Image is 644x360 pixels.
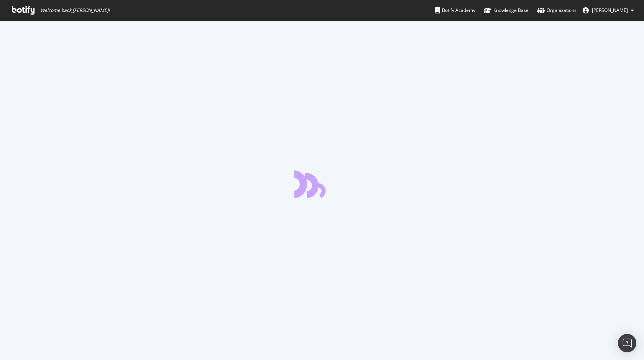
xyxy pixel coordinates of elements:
button: [PERSON_NAME] [577,4,640,17]
div: Organizations [537,7,577,14]
div: animation [294,170,350,198]
span: emmanuel benmussa [592,7,628,13]
div: Knowledge Base [484,7,529,14]
div: Botify Academy [435,7,475,14]
div: Open Intercom Messenger [618,334,636,352]
span: Welcome back, [PERSON_NAME] ! [40,7,110,13]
